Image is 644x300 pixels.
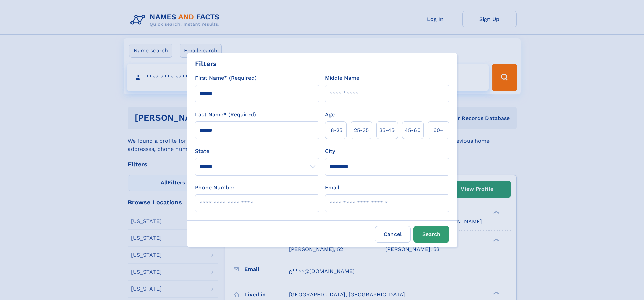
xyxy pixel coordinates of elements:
[405,126,421,134] span: 45‑60
[325,147,335,155] label: City
[195,184,235,192] label: Phone Number
[195,111,256,119] label: Last Name* (Required)
[325,74,359,82] label: Middle Name
[195,74,257,82] label: First Name* (Required)
[354,126,369,134] span: 25‑35
[195,147,319,155] label: State
[195,59,217,69] div: Filters
[379,126,395,134] span: 35‑45
[433,126,444,134] span: 60+
[329,126,342,134] span: 18‑25
[375,226,411,243] label: Cancel
[413,226,449,243] button: Search
[325,111,335,119] label: Age
[325,184,339,192] label: Email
